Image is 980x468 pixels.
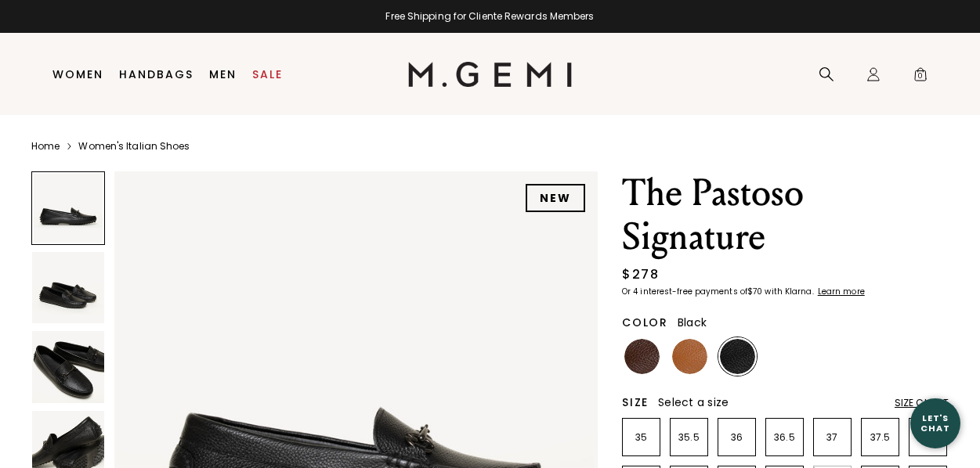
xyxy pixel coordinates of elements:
a: Men [209,68,237,81]
img: Chocolate [624,339,660,374]
img: The Pastoso Signature [32,331,104,403]
img: Black [720,339,755,374]
img: Tan [672,339,707,374]
a: Learn more [816,287,865,297]
h2: Color [622,316,668,329]
img: M.Gemi [408,62,572,87]
h2: Size [622,396,649,409]
a: Home [31,140,60,153]
span: Select a size [658,394,729,410]
klarna-placement-style-body: Or 4 interest-free payments of [622,286,747,297]
div: $278 [622,265,659,284]
div: Size Chart [895,397,949,409]
p: 38 [909,431,946,444]
div: Let's Chat [910,413,960,433]
img: The Pastoso Signature [32,252,104,324]
h1: The Pastoso Signature [622,171,949,259]
p: 36.5 [766,431,803,444]
p: 35 [623,431,660,444]
p: 37.5 [862,431,899,444]
div: NEW [526,184,585,212]
p: 36 [718,431,755,444]
klarna-placement-style-cta: Learn more [818,286,865,297]
p: 35.5 [671,431,707,444]
klarna-placement-style-amount: $70 [747,286,762,297]
a: Handbags [119,68,193,81]
a: Women's Italian Shoes [78,140,190,153]
p: 37 [814,431,851,444]
span: 0 [913,70,928,85]
klarna-placement-style-body: with Klarna [765,286,815,297]
a: Sale [252,68,283,81]
a: Women [52,68,103,81]
span: Black [678,315,707,330]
